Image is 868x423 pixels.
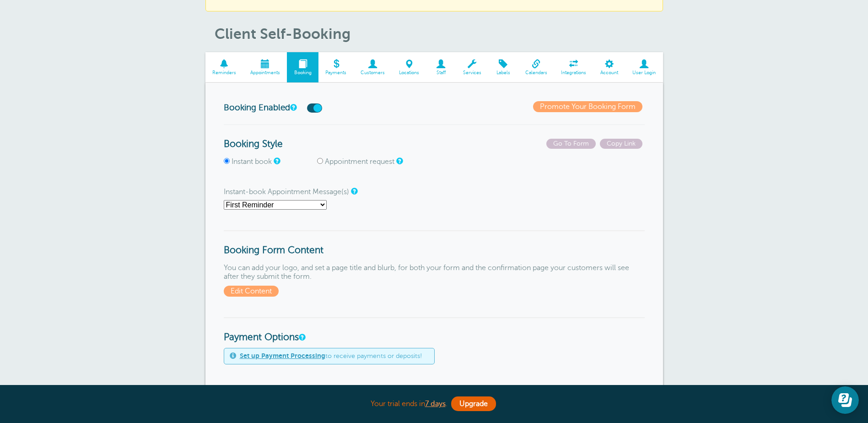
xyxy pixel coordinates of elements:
[224,188,349,196] label: Instant-book Appointment Message(s)
[518,52,554,83] a: Calendars
[431,70,451,76] span: Staff
[299,334,304,340] a: Turn this option on to add a pay link to reminders for appointments booked through the booking fo...
[210,70,239,76] span: Reminders
[600,139,642,149] span: Copy Link
[205,52,243,83] a: Reminders
[291,70,314,76] span: Booking
[215,25,663,43] h1: Client Self-Booking
[224,287,281,295] a: Edit Content
[290,104,296,110] a: This switch turns your online booking form on or off.
[274,158,279,164] a: Customers create appointments without you needing to approve them.
[426,52,456,83] a: Staff
[559,70,589,76] span: Integrations
[240,352,325,359] a: Set up Payment Processing
[451,396,496,411] a: Upgrade
[224,139,645,150] h3: Booking Style
[533,101,642,112] a: Promote Your Booking Form
[224,101,361,113] h3: Booking Enabled
[323,70,349,76] span: Payments
[554,52,593,83] a: Integrations
[630,70,658,76] span: User Login
[625,52,663,83] a: User Login
[205,394,663,414] div: Your trial ends in .
[358,70,388,76] span: Customers
[493,70,513,76] span: Labels
[325,157,394,166] label: Appointment request
[456,52,488,83] a: Services
[354,52,392,83] a: Customers
[224,317,645,343] h3: Payment Options
[593,52,625,83] a: Account
[546,139,596,149] span: Go To Form
[425,400,446,408] a: 7 days
[224,230,645,256] h3: Booking Form Content
[598,70,621,76] span: Account
[240,352,422,360] span: to receive payments or deposits!
[488,52,518,83] a: Labels
[460,70,484,76] span: Services
[397,70,422,76] span: Locations
[224,264,645,297] p: You can add your logo, and set a page title and blurb, for both your form and the confirmation pa...
[523,70,550,76] span: Calendars
[831,386,859,414] iframe: Resource center
[224,286,279,297] span: Edit Content
[546,140,600,147] a: Go To Form
[232,157,272,166] label: Instant book
[351,188,356,194] a: The reminder message template or message sequence to use for appointments created by your custome...
[392,52,426,83] a: Locations
[600,140,645,147] a: Copy Link
[248,70,282,76] span: Appointments
[396,158,402,164] a: Customers <i>request</i> appointments, giving up to three preferred times. You have to approve re...
[243,52,287,83] a: Appointments
[318,52,354,83] a: Payments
